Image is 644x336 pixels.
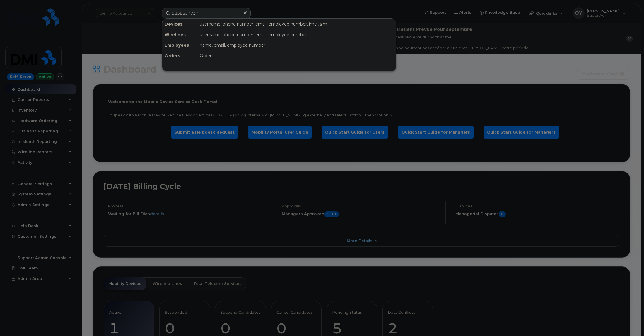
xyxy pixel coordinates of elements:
[197,19,396,29] div: username, phone number, email, employee number, imei, sim
[162,19,197,29] div: Devices
[162,29,197,40] div: Wirelines
[162,50,197,61] div: Orders
[197,50,396,61] div: Orders
[197,29,396,40] div: username, phone number, email, employee number
[197,40,396,50] div: name, email, employee number
[162,40,197,50] div: Employees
